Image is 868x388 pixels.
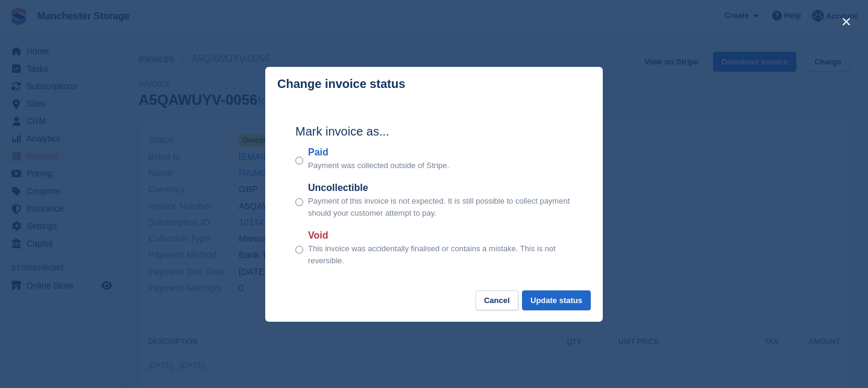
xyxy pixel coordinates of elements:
[308,228,573,243] label: Void
[522,290,591,310] button: Update status
[308,160,449,172] p: Payment was collected outside of Stripe.
[308,181,573,195] label: Uncollectible
[308,195,573,219] p: Payment of this invoice is not expected. It is still possible to collect payment should your cust...
[308,243,573,266] p: This invoice was accidentally finalised or contains a mistake. This is not reversible.
[277,77,405,91] p: Change invoice status
[476,290,518,310] button: Cancel
[308,145,449,160] label: Paid
[837,12,856,31] button: close
[295,122,573,140] h2: Mark invoice as...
